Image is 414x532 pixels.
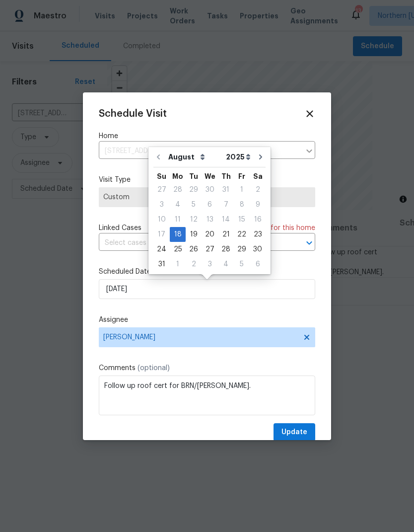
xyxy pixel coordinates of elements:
div: 21 [218,228,234,241]
div: Sat Sep 06 2025 [250,257,266,272]
div: Mon Aug 04 2025 [170,197,186,212]
div: Tue Aug 26 2025 [186,242,202,257]
abbr: Thursday [221,173,231,180]
div: Tue Aug 19 2025 [186,227,202,242]
div: Sun Aug 17 2025 [153,227,170,242]
div: Thu Aug 14 2025 [218,212,234,227]
div: 27 [153,183,170,197]
div: Mon Sep 01 2025 [170,257,186,272]
div: 5 [234,257,250,271]
div: Wed Aug 13 2025 [202,212,218,227]
div: 29 [234,242,250,256]
div: Mon Aug 25 2025 [170,242,186,257]
div: Sun Aug 03 2025 [153,197,170,212]
div: Fri Aug 22 2025 [234,227,250,242]
div: 11 [170,213,186,227]
div: 10 [153,213,170,227]
div: Sat Aug 09 2025 [250,197,266,212]
div: 6 [250,257,266,271]
div: 9 [250,198,266,212]
div: 25 [170,242,186,256]
div: 12 [186,213,202,227]
div: 30 [250,242,266,256]
div: 15 [234,213,250,227]
div: 27 [202,242,218,256]
select: Year [223,150,253,164]
div: Wed Aug 27 2025 [202,242,218,257]
div: Mon Aug 18 2025 [170,227,186,242]
div: 7 [218,198,234,212]
label: Comments [99,363,315,373]
div: 18 [170,228,186,241]
div: Sat Aug 23 2025 [250,227,266,242]
label: Assignee [99,315,315,325]
abbr: Wednesday [205,173,215,180]
div: Tue Jul 29 2025 [186,182,202,197]
div: 23 [250,228,266,241]
div: 14 [218,213,234,227]
span: [PERSON_NAME] [103,333,298,341]
div: 3 [153,198,170,212]
div: 31 [218,183,234,197]
div: 3 [202,257,218,271]
div: Tue Aug 12 2025 [186,212,202,227]
div: 13 [202,213,218,227]
div: Sat Aug 02 2025 [250,182,266,197]
div: 31 [153,257,170,271]
div: 24 [153,242,170,256]
div: Fri Aug 29 2025 [234,242,250,257]
div: 2 [250,183,266,197]
span: Linked Cases [99,223,141,233]
div: 1 [234,183,250,197]
abbr: Saturday [253,173,263,180]
div: Sat Aug 16 2025 [250,212,266,227]
div: Sun Aug 24 2025 [153,242,170,257]
div: Wed Aug 06 2025 [202,197,218,212]
abbr: Sunday [157,173,166,180]
span: Update [281,426,307,439]
div: Wed Sep 03 2025 [202,257,218,272]
div: Fri Sep 05 2025 [234,257,250,272]
div: 4 [218,257,234,271]
div: 28 [170,183,186,197]
div: Mon Jul 28 2025 [170,182,186,197]
input: M/D/YYYY [99,279,315,299]
div: Thu Aug 21 2025 [218,227,234,242]
div: Sun Jul 27 2025 [153,182,170,197]
div: Fri Aug 08 2025 [234,197,250,212]
div: 29 [186,183,202,197]
span: (optional) [138,365,170,372]
div: Thu Aug 28 2025 [218,242,234,257]
div: 26 [186,242,202,256]
label: Home [99,131,315,141]
span: Schedule Visit [99,109,167,119]
div: 1 [170,257,186,271]
button: Go to next month [253,147,268,167]
input: Select cases [99,235,287,251]
div: 28 [218,242,234,256]
div: 20 [202,228,218,241]
div: Mon Aug 11 2025 [170,212,186,227]
label: Visit Type [99,175,315,185]
div: Wed Jul 30 2025 [202,182,218,197]
select: Month [166,150,223,164]
div: Tue Sep 02 2025 [186,257,202,272]
div: Thu Aug 07 2025 [218,197,234,212]
div: 16 [250,213,266,227]
div: 22 [234,228,250,241]
div: 30 [202,183,218,197]
button: Open [302,236,316,250]
button: Go to previous month [151,147,166,167]
div: Sun Aug 10 2025 [153,212,170,227]
div: 4 [170,198,186,212]
div: Thu Sep 04 2025 [218,257,234,272]
div: 19 [186,228,202,241]
span: Custom [103,192,311,202]
span: Close [304,108,315,119]
div: Wed Aug 20 2025 [202,227,218,242]
input: Enter in an address [99,144,300,159]
div: Sun Aug 31 2025 [153,257,170,272]
div: 6 [202,198,218,212]
div: Fri Aug 01 2025 [234,182,250,197]
div: Sat Aug 30 2025 [250,242,266,257]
